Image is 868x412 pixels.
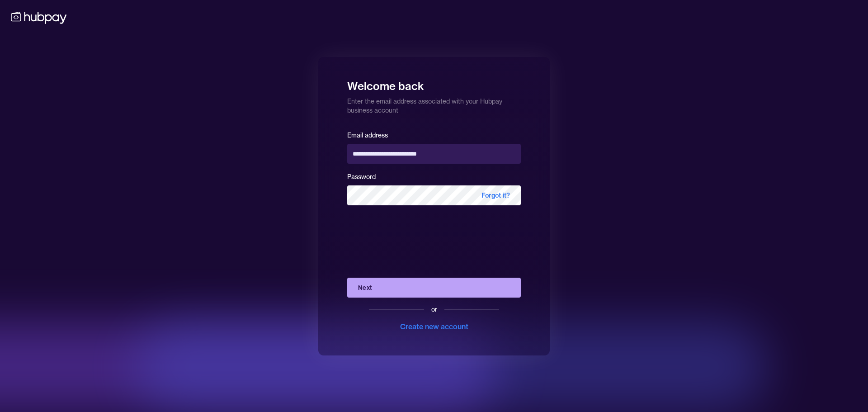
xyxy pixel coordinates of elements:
h1: Welcome back [347,73,521,93]
button: Next [347,278,521,298]
div: or [431,305,437,314]
label: Password [347,173,376,181]
div: Create new account [400,321,468,332]
p: Enter the email address associated with your Hubpay business account [347,93,521,115]
span: Forgot it? [471,185,521,205]
label: Email address [347,131,388,139]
